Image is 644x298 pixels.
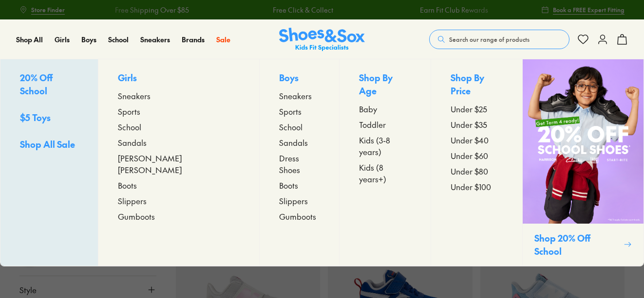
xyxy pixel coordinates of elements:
[182,35,205,45] a: Brands
[108,35,129,44] span: School
[19,284,37,296] span: Style
[279,137,308,148] span: Sandals
[19,1,65,18] a: Store Finder
[118,71,240,86] p: Girls
[55,35,70,45] a: Girls
[451,103,503,115] a: Under $25
[451,150,503,161] a: Under $60
[279,28,365,52] a: Shoes & Sox
[118,137,147,148] span: Sandals
[118,195,240,207] a: Slippers
[451,165,503,177] a: Under $80
[140,35,170,44] span: Sneakers
[279,210,316,222] span: Gumboots
[20,71,78,99] a: 20% Off School
[279,90,312,102] span: Sneakers
[5,3,34,33] button: Gorgias live chat
[140,35,170,45] a: Sneakers
[359,161,411,185] a: Kids (8 years+)
[16,35,43,44] span: Shop All
[118,121,240,133] a: School
[451,119,503,130] a: Under $35
[279,152,320,175] a: Dress Shoes
[279,195,320,207] a: Slippers
[118,105,240,117] a: Sports
[118,105,140,117] span: Sports
[279,137,320,148] a: Sandals
[279,121,320,133] a: School
[118,179,137,191] span: Boots
[279,179,298,191] span: Boots
[279,195,308,207] span: Slippers
[20,111,78,126] a: $5 Toys
[451,134,489,146] span: Under $40
[182,35,205,44] span: Brands
[20,71,53,97] span: 20% Off School
[451,165,488,177] span: Under $80
[31,5,65,14] span: Store Finder
[451,150,488,161] span: Under $60
[55,35,70,44] span: Girls
[429,30,569,49] button: Search our range of products
[451,119,487,130] span: Under $35
[118,195,147,207] span: Slippers
[359,119,386,130] span: Toddler
[216,35,230,44] span: Sale
[279,179,320,191] a: Boots
[118,210,155,222] span: Gumboots
[20,111,51,123] span: $5 Toys
[451,181,491,193] span: Under $100
[118,137,240,148] a: Sandals
[279,28,365,52] img: SNS_Logo_Responsive.svg
[451,103,487,115] span: Under $25
[118,121,141,133] span: School
[273,5,333,15] a: Free Click & Collect
[16,35,43,45] a: Shop All
[279,90,320,102] a: Sneakers
[359,103,377,115] span: Baby
[118,210,240,222] a: Gumboots
[523,59,644,224] img: SCHOOLPROMO_COLLECTION.png
[216,35,230,45] a: Sale
[359,71,411,99] p: Shop By Age
[534,231,619,258] p: Shop 20% Off School
[522,59,644,266] a: Shop 20% Off School
[20,138,78,153] a: Shop All Sale
[81,35,96,45] a: Boys
[553,5,625,14] span: Book a FREE Expert Fitting
[451,71,503,99] p: Shop By Price
[359,134,411,158] a: Kids (3-8 years)
[118,179,240,191] a: Boots
[118,90,151,102] span: Sneakers
[449,35,530,44] span: Search our range of products
[451,181,503,193] a: Under $100
[118,152,240,175] a: [PERSON_NAME] [PERSON_NAME]
[279,121,303,133] span: School
[279,105,320,117] a: Sports
[81,35,96,44] span: Boys
[451,134,503,146] a: Under $40
[20,138,75,150] span: Shop All Sale
[359,119,411,130] a: Toddler
[108,35,129,45] a: School
[279,210,320,222] a: Gumboots
[118,90,240,102] a: Sneakers
[279,105,302,117] span: Sports
[541,1,625,18] a: Book a FREE Expert Fitting
[115,5,189,15] a: Free Shipping Over $85
[420,5,488,15] a: Earn Fit Club Rewards
[359,103,411,115] a: Baby
[279,71,320,86] p: Boys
